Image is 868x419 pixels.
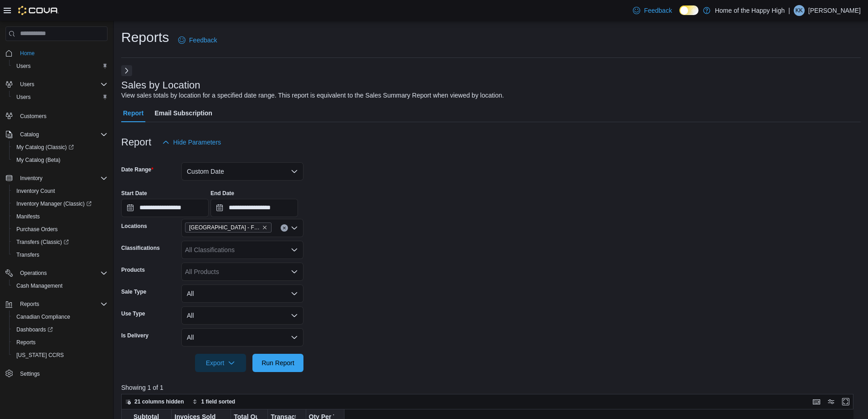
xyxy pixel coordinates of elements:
span: Users [16,62,31,70]
span: Cash Management [16,282,62,290]
a: Inventory Manager (Classic) [13,198,95,209]
span: Transfers [13,249,108,260]
button: Inventory [16,173,46,184]
button: Home [2,47,111,60]
span: Settings [20,370,40,378]
h3: Sales by Location [121,80,200,91]
a: Cash Management [13,280,66,291]
label: Is Delivery [121,332,149,339]
div: View sales totals by location for a specified date range. This report is equivalent to the Sales ... [121,91,504,100]
button: Reports [16,299,43,310]
span: Inventory Count [16,187,55,195]
span: Settings [16,368,108,379]
span: Saskatoon - City Park - Fire & Flower [185,222,272,233]
p: | [788,5,790,16]
button: Inventory Count [9,185,111,197]
span: Manifests [13,211,108,222]
span: Reports [16,339,36,346]
button: Enter fullscreen [840,396,851,407]
a: [US_STATE] CCRS [13,350,67,361]
button: Next [121,65,132,76]
span: My Catalog (Classic) [16,144,74,151]
button: Transfers [9,248,111,261]
button: All [181,328,303,347]
span: My Catalog (Beta) [16,156,61,164]
span: Users [16,79,108,90]
button: Hide Parameters [159,133,225,151]
button: Manifests [9,210,111,223]
span: Users [13,61,108,72]
a: Users [13,61,34,72]
span: Users [16,93,31,101]
a: Inventory Manager (Classic) [9,197,111,210]
span: Transfers [16,251,39,259]
span: Home [20,50,35,57]
span: Feedback [189,36,217,45]
button: Users [9,60,111,72]
button: [US_STATE] CCRS [9,349,111,362]
a: Dashboards [13,324,56,335]
span: Run Report [262,358,294,367]
a: My Catalog (Classic) [13,142,77,153]
button: Customers [2,109,111,122]
button: Users [2,78,111,91]
a: Settings [16,368,43,379]
p: [PERSON_NAME] [808,5,861,16]
a: Manifests [13,211,43,222]
input: Press the down key to open a popover containing a calendar. [211,199,298,217]
span: Catalog [20,131,39,138]
button: Open list of options [291,246,298,253]
span: Transfers (Classic) [13,237,108,248]
button: Inventory [2,172,111,185]
p: Showing 1 of 1 [121,383,861,392]
span: Inventory Manager (Classic) [13,198,108,209]
a: Feedback [175,31,221,49]
button: Settings [2,367,111,380]
button: Cash Management [9,279,111,292]
button: Keyboard shortcuts [811,396,822,407]
a: Purchase Orders [13,224,62,235]
button: 21 columns hidden [122,396,188,407]
a: Users [13,92,34,103]
button: Purchase Orders [9,223,111,236]
label: Locations [121,222,147,230]
button: Remove Saskatoon - City Park - Fire & Flower from selection in this group [262,225,267,230]
a: Customers [16,111,50,122]
span: Operations [20,269,47,277]
span: Export [200,354,241,372]
label: End Date [211,190,234,197]
span: Washington CCRS [13,350,108,361]
span: Users [13,92,108,103]
span: Canadian Compliance [13,311,108,322]
button: Canadian Compliance [9,310,111,323]
button: Operations [16,268,51,279]
a: My Catalog (Beta) [13,155,64,166]
span: Reports [20,300,39,308]
div: Kalvin Keys [794,5,805,16]
a: Home [16,48,38,59]
p: Home of the Happy High [715,5,785,16]
span: Operations [16,268,108,279]
button: Display options [826,396,837,407]
span: 21 columns hidden [134,398,184,405]
span: Reports [16,299,108,310]
span: Dashboards [16,326,53,333]
button: Open list of options [291,224,298,232]
button: Clear input [281,224,288,232]
label: Sale Type [121,288,146,295]
button: Operations [2,267,111,279]
button: Reports [9,336,111,349]
button: Catalog [2,128,111,141]
span: Purchase Orders [16,226,58,233]
span: 1 field sorted [201,398,236,405]
button: Catalog [16,129,42,140]
span: Canadian Compliance [16,313,70,321]
label: Start Date [121,190,147,197]
span: Customers [16,110,108,121]
input: Dark Mode [679,5,699,15]
span: Dark Mode [679,15,680,16]
button: 1 field sorted [189,396,239,407]
span: Inventory [16,173,108,184]
label: Products [121,266,145,274]
span: Inventory Count [13,186,108,197]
